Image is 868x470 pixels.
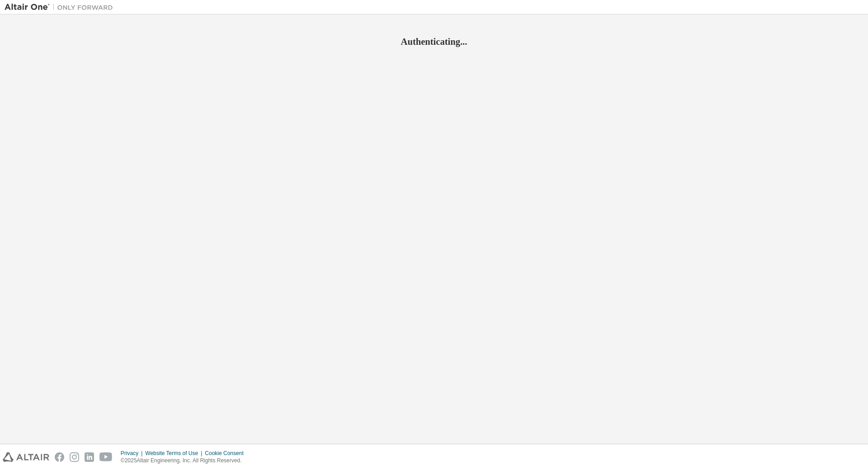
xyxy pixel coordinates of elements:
img: instagram.svg [70,452,79,462]
p: © 2025 Altair Engineering, Inc. All Rights Reserved. [121,457,249,465]
div: Website Terms of Use [145,450,205,457]
img: youtube.svg [99,452,113,462]
img: facebook.svg [55,452,64,462]
div: Privacy [121,450,145,457]
div: Cookie Consent [205,450,249,457]
img: altair_logo.svg [3,452,49,462]
img: linkedin.svg [85,452,94,462]
h2: Authenticating... [5,36,863,47]
img: Altair One [5,3,118,12]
